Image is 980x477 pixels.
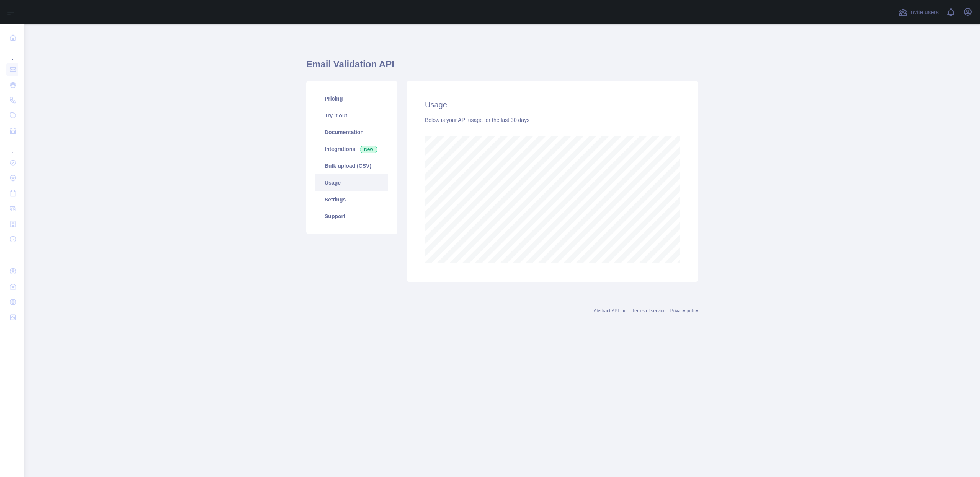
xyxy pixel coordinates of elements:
a: Documentation [315,124,388,141]
button: Invite users [897,6,940,18]
a: Terms of service [632,308,665,313]
a: Abstract API Inc. [594,308,628,313]
a: Bulk upload (CSV) [315,157,388,174]
a: Support [315,208,388,225]
div: ... [6,46,18,61]
div: ... [6,139,18,154]
a: Privacy policy [670,308,698,313]
span: Invite users [909,8,939,17]
div: Below is your API usage for the last 30 days [425,116,680,124]
span: New [360,146,377,153]
a: Try it out [315,107,388,124]
a: Pricing [315,90,388,107]
a: Settings [315,191,388,208]
a: Integrations New [315,141,388,157]
a: Usage [315,174,388,191]
h1: Email Validation API [306,58,698,76]
h2: Usage [425,99,680,110]
div: ... [6,248,18,263]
